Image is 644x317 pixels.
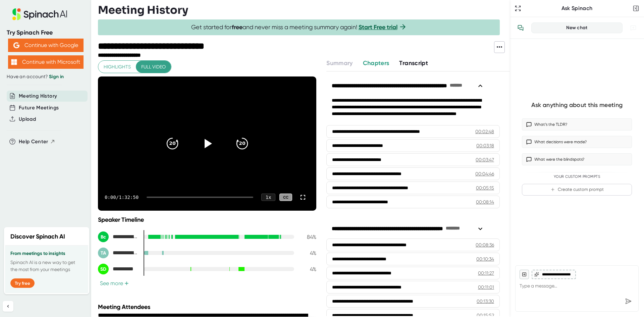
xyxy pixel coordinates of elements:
[8,39,84,52] button: Continue with Google
[476,199,494,205] div: 00:08:14
[326,59,353,68] button: Summary
[522,136,632,148] button: What decisions were made?
[105,195,139,200] div: 0:00 / 1:32:50
[141,63,166,71] span: Full video
[476,142,494,149] div: 00:03:18
[10,232,65,241] h2: Discover Spinach AI
[8,55,84,69] button: Continue with Microsoft
[475,170,494,177] div: 00:04:46
[19,92,57,100] button: Meeting History
[124,281,129,286] span: +
[513,4,523,13] button: Expand to Ask Spinach page
[476,242,494,248] div: 00:08:36
[10,278,35,288] button: Try free
[98,61,136,73] button: Highlights
[523,5,631,12] div: Ask Spinach
[7,74,85,80] div: Have an account?
[98,264,138,274] div: Suzan Dima
[10,251,83,256] h3: From meetings to insights
[13,42,19,48] img: Aehbyd4JwY73AAAAAElFTkSuQmCC
[7,29,85,37] div: Try Spinach Free
[476,256,494,262] div: 00:10:34
[104,63,131,71] span: Highlights
[536,25,618,31] div: New chat
[514,21,527,35] button: View conversation history
[98,216,316,223] div: Speaker Timeline
[631,4,641,13] button: Close conversation sidebar
[476,156,494,163] div: 00:03:47
[232,23,243,31] b: free
[191,23,407,31] span: Get started for and never miss a meeting summary again!
[3,301,13,312] button: Collapse sidebar
[136,61,171,73] button: Full video
[522,118,632,130] button: What’s the TLDR?
[477,298,494,305] div: 00:13:30
[19,138,48,146] span: Help Center
[522,153,632,165] button: What were the blindspots?
[363,59,389,67] span: Chapters
[522,184,632,196] button: Create custom prompt
[98,4,188,16] h3: Meeting History
[98,303,318,311] div: Meeting Attendees
[478,270,494,276] div: 00:11:27
[98,231,109,242] div: Bc
[363,59,389,68] button: Chapters
[19,115,36,123] button: Upload
[622,295,634,307] div: Send message
[359,23,397,31] a: Start Free trial
[98,231,138,242] div: Bex The witches' cookery
[300,266,316,272] div: 4 %
[49,74,64,80] a: Sign in
[19,138,55,146] button: Help Center
[476,184,494,191] div: 00:05:15
[19,104,59,112] button: Future Meetings
[475,128,494,135] div: 00:02:48
[399,59,428,67] span: Transcript
[261,194,275,201] div: 1 x
[399,59,428,68] button: Transcript
[279,194,292,201] div: CC
[531,101,623,109] div: Ask anything about this meeting
[98,248,138,258] div: Trudy Adair-Verbais
[98,264,109,274] div: SD
[98,280,131,287] button: See more+
[10,259,83,273] p: Spinach AI is a new way to get the most from your meetings
[98,248,109,258] div: TA
[300,234,316,240] div: 84 %
[478,284,494,290] div: 00:11:01
[300,250,316,256] div: 4 %
[326,59,353,67] span: Summary
[522,174,632,179] div: Your Custom Prompts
